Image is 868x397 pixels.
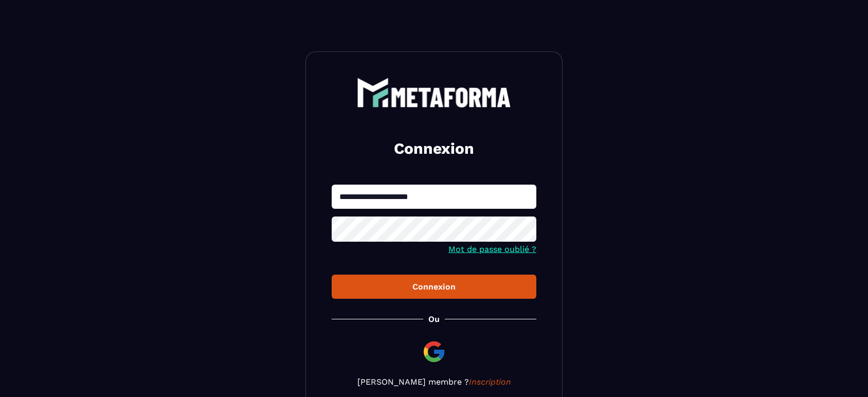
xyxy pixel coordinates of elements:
p: [PERSON_NAME] membre ? [332,377,536,387]
a: logo [332,78,536,107]
h2: Connexion [344,138,524,159]
a: Mot de passe oublié ? [448,244,536,254]
img: logo [357,78,511,107]
button: Connexion [332,275,536,299]
div: Connexion [340,282,528,292]
p: Ou [428,314,440,324]
img: google [422,339,446,364]
a: Inscription [469,377,511,387]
